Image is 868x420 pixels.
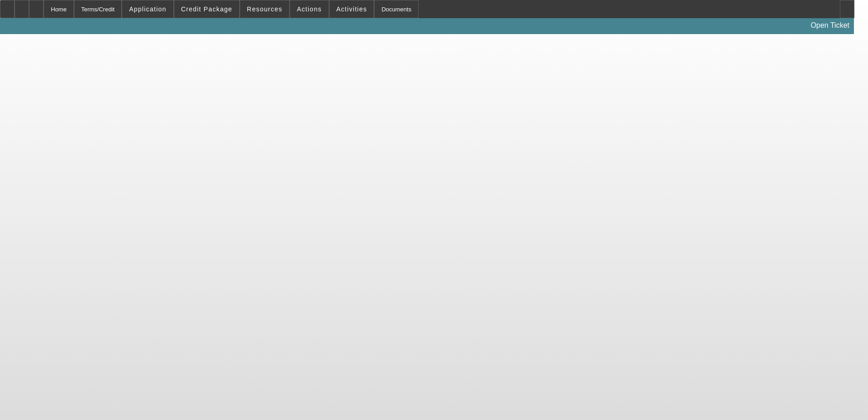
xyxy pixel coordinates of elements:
button: Application [122,0,173,18]
button: Activities [330,0,374,18]
button: Credit Package [174,0,239,18]
a: Open Ticket [807,18,853,33]
button: Actions [290,0,329,18]
span: Resources [247,5,282,13]
span: Credit Package [181,5,232,13]
span: Application [129,5,166,13]
span: Actions [297,5,322,13]
span: Activities [336,5,367,13]
button: Resources [240,0,289,18]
